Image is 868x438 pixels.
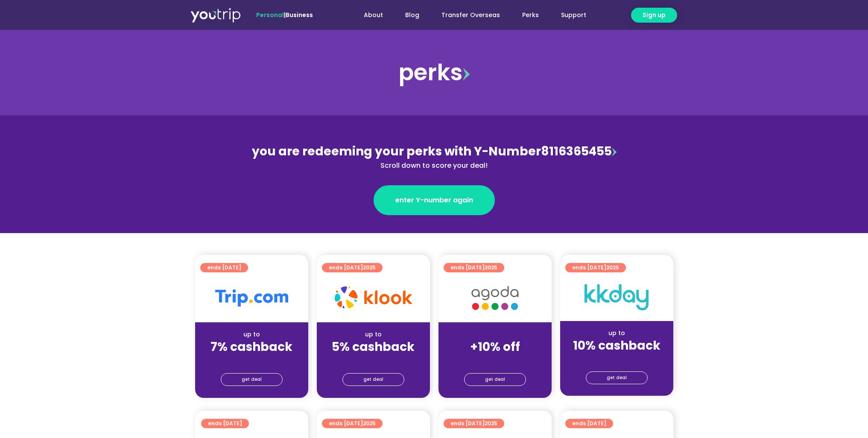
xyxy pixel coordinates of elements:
a: About [353,7,394,23]
nav: Menu [336,7,597,23]
strong: 7% cashback [210,339,292,355]
a: Business [286,11,313,19]
div: up to [567,329,666,338]
span: get deal [607,372,627,384]
strong: 5% cashback [332,339,415,355]
a: get deal [464,373,526,386]
span: Sign up [643,11,666,20]
span: Personal [256,11,284,19]
a: ends [DATE]2025 [322,419,383,428]
a: Perks [511,7,550,23]
a: Blog [394,7,430,23]
span: 2025 [363,264,376,271]
span: ends [DATE] [572,263,619,272]
span: ends [DATE] [450,263,497,272]
a: ends [DATE]2025 [444,263,504,272]
div: up to [202,330,301,339]
a: get deal [586,371,648,384]
strong: +10% off [470,339,520,355]
a: ends [DATE] [200,263,248,272]
span: get deal [242,374,262,385]
span: ends [DATE] [329,419,376,428]
div: up to [324,330,423,339]
a: get deal [342,373,404,386]
span: enter Y-number again [395,195,473,205]
span: get deal [363,374,383,385]
span: 2025 [485,264,497,271]
a: ends [DATE]2025 [444,419,504,428]
div: (for stays only) [202,355,301,364]
span: | [256,11,313,19]
div: (for stays only) [445,355,545,364]
a: ends [DATE]2025 [565,263,626,272]
span: 2025 [363,420,376,427]
a: Support [550,7,597,23]
div: (for stays only) [567,353,666,362]
span: ends [DATE] [572,419,606,428]
div: (for stays only) [324,355,423,364]
span: up to [487,330,503,339]
a: ends [DATE]2025 [322,263,383,272]
div: 8116365455 [249,143,620,171]
a: ends [DATE] [565,419,613,428]
a: get deal [221,373,283,386]
span: ends [DATE] [208,419,242,428]
span: 2025 [485,420,497,427]
strong: 10% cashback [573,337,660,354]
a: enter Y-number again [374,185,495,215]
a: ends [DATE] [201,419,249,428]
span: ends [DATE] [207,263,241,272]
a: Transfer Overseas [430,7,511,23]
span: you are redeeming your perks with Y-Number [252,143,541,160]
span: ends [DATE] [450,419,497,428]
span: ends [DATE] [329,263,376,272]
a: Sign up [631,8,677,23]
div: Scroll down to score your deal! [249,161,620,171]
span: 2025 [606,264,619,271]
span: get deal [485,374,505,385]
